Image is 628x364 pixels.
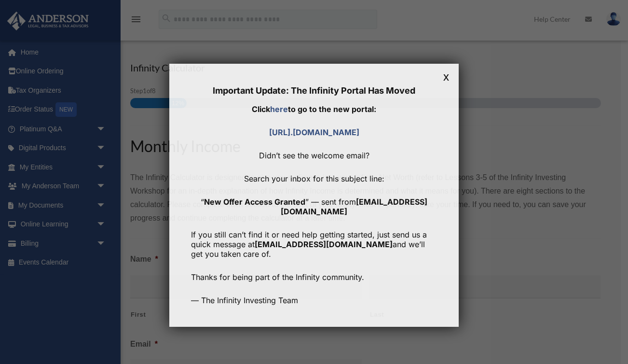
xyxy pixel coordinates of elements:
[191,85,437,96] div: Important Update: The Infinity Portal Has Moved
[191,230,437,259] p: If you still can’t find it or need help getting started, just send us a quick message at and we’l...
[191,197,437,216] p: “ ” — sent from
[191,272,437,282] p: Thanks for being part of the Infinity community.
[269,127,359,137] strong: [URL]. [DOMAIN_NAME]
[191,151,437,160] p: Didn’t see the welcome email?
[255,239,393,249] strong: [EMAIL_ADDRESS][DOMAIN_NAME]
[440,70,452,83] button: Close
[269,127,359,137] a: [URL].[DOMAIN_NAME]
[281,197,427,216] strong: [EMAIL_ADDRESS][DOMAIN_NAME]
[270,104,288,114] a: here
[204,197,305,207] strong: New Offer Access Granted
[191,295,437,305] p: — The Infinity Investing Team
[191,174,437,183] p: Search your inbox for this subject line:
[252,104,376,114] strong: Click to go to the new portal:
